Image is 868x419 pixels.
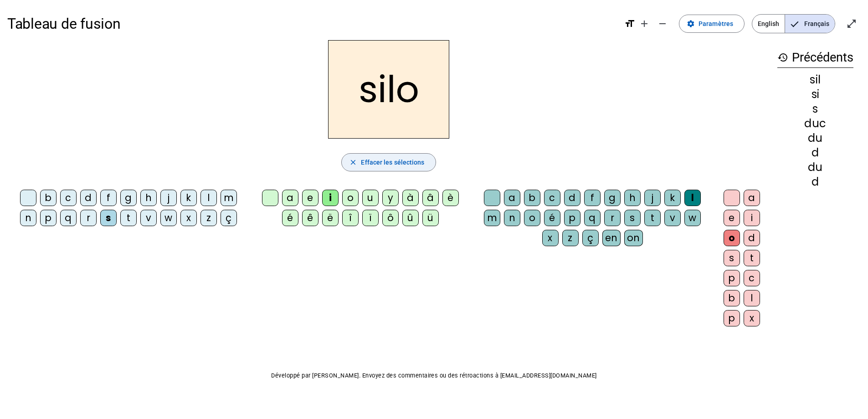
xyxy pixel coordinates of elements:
div: t [120,210,137,226]
p: Développé par [PERSON_NAME]. Envoyez des commentaires ou des rétroactions à [EMAIL_ADDRESS][DOMAI... [7,370,861,381]
div: o [524,210,540,226]
div: â [422,190,439,206]
div: b [40,190,56,206]
div: c [60,190,77,206]
div: l [200,190,217,206]
div: sil [777,74,853,85]
div: é [544,210,560,226]
div: g [604,190,621,206]
div: v [140,210,157,226]
div: l [744,290,760,306]
div: x [180,210,197,226]
div: d [777,147,853,158]
div: z [562,230,579,246]
div: o [724,230,740,246]
div: ü [422,210,439,226]
div: ç [221,210,237,226]
mat-button-toggle-group: Language selection [752,14,835,33]
mat-icon: close [349,158,357,166]
div: q [584,210,601,226]
div: h [624,190,641,206]
div: p [724,270,740,286]
div: m [484,210,500,226]
div: n [504,210,520,226]
div: r [80,210,97,226]
div: à [402,190,419,206]
div: q [60,210,77,226]
div: d [777,176,853,187]
div: d [564,190,580,206]
div: w [684,210,701,226]
button: Paramètres [679,15,745,33]
div: a [504,190,520,206]
button: Augmenter la taille de la police [635,15,653,33]
div: j [160,190,177,206]
div: du [777,133,853,144]
div: s [624,210,641,226]
div: o [342,190,359,206]
button: Diminuer la taille de la police [653,15,672,33]
mat-icon: format_size [624,18,635,29]
div: f [100,190,117,206]
mat-icon: open_in_full [846,18,857,29]
div: s [777,103,853,114]
div: j [644,190,661,206]
div: v [664,210,681,226]
div: è [442,190,459,206]
div: y [382,190,399,206]
div: ô [382,210,399,226]
div: d [744,230,760,246]
button: Entrer en plein écran [842,15,861,33]
div: u [362,190,379,206]
div: z [200,210,217,226]
mat-icon: history [777,52,788,63]
span: Paramètres [699,18,733,29]
div: e [724,210,740,226]
span: Effacer les sélections [361,157,424,168]
div: g [120,190,137,206]
div: b [724,290,740,306]
span: Français [785,15,835,33]
h3: Précédents [777,47,853,68]
div: d [80,190,97,206]
div: r [604,210,621,226]
div: h [140,190,157,206]
div: k [180,190,197,206]
div: p [724,310,740,326]
mat-icon: add [639,18,650,29]
div: é [282,210,298,226]
div: s [100,210,117,226]
div: s [724,250,740,266]
div: î [342,210,359,226]
div: c [544,190,560,206]
div: ë [322,210,339,226]
div: duc [777,118,853,129]
div: ç [582,230,599,246]
div: e [302,190,318,206]
div: n [20,210,36,226]
div: l [684,190,701,206]
div: a [744,190,760,206]
div: w [160,210,177,226]
div: c [744,270,760,286]
mat-icon: remove [657,18,668,29]
div: m [221,190,237,206]
div: en [602,230,621,246]
div: t [744,250,760,266]
div: ï [362,210,379,226]
div: i [322,190,339,206]
div: p [564,210,580,226]
div: ê [302,210,318,226]
div: p [40,210,56,226]
button: Effacer les sélections [341,153,436,171]
div: a [282,190,298,206]
div: k [664,190,681,206]
div: f [584,190,601,206]
div: x [542,230,559,246]
div: du [777,162,853,173]
div: û [402,210,419,226]
mat-icon: settings [687,20,695,28]
h2: silo [328,40,449,139]
div: b [524,190,540,206]
h1: Tableau de fusion [7,9,617,38]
